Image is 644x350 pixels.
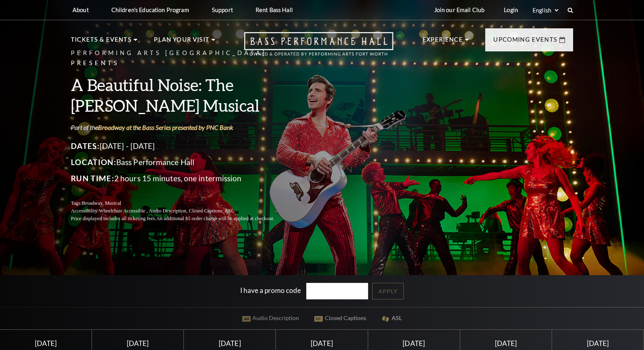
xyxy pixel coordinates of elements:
p: Price displayed includes all ticketing fees. [71,215,294,223]
h3: A Beautiful Noise: The [PERSON_NAME] Musical [71,74,294,116]
p: Children's Education Program [111,6,189,13]
p: [DATE] - [DATE] [71,140,294,153]
span: An additional $5 order charge will be applied at checkout. [156,216,274,221]
div: [DATE] [194,339,266,348]
div: [DATE] [102,339,174,348]
p: About [73,6,89,13]
p: Rent Bass Hall [256,6,293,13]
select: Select: [531,6,560,14]
div: [DATE] [377,339,450,348]
span: Broadway, Musical [82,200,121,206]
span: Wheelchair Accessible , Audio Description, Closed Captions, ASL [99,208,234,214]
p: Tags: [71,199,294,207]
p: 2 hours 15 minutes, one intermission [71,172,294,185]
p: Support [212,6,233,13]
div: [DATE] [286,339,358,348]
span: Location: [71,157,116,167]
p: Bass Performance Hall [71,156,294,169]
div: [DATE] [469,339,542,348]
p: Tickets & Events [71,35,132,49]
p: Part of the [71,123,294,132]
span: Run Time: [71,174,114,183]
a: Broadway at the Bass Series presented by PNC Bank [98,123,233,131]
p: Experience [422,35,463,49]
p: Plan Your Visit [154,35,209,49]
p: Upcoming Events [493,35,557,49]
div: [DATE] [10,339,82,348]
div: [DATE] [562,339,634,348]
span: Dates: [71,141,100,151]
label: I have a promo code [240,286,301,295]
p: Accessibility: [71,207,294,215]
